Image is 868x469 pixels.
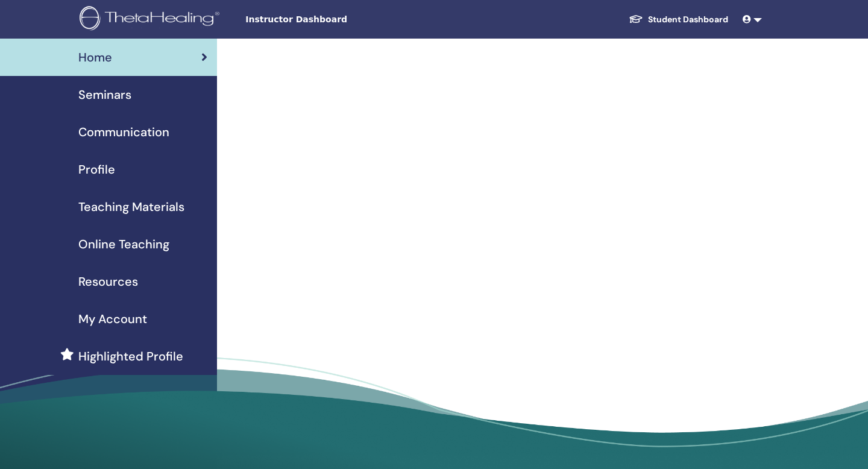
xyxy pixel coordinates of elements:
[78,123,169,141] span: Communication
[629,14,643,24] img: graduation-cap-white.svg
[78,272,138,291] span: Resources
[619,8,738,31] a: Student Dashboard
[78,235,169,253] span: Online Teaching
[78,198,184,216] span: Teaching Materials
[78,310,147,328] span: My Account
[78,160,115,178] span: Profile
[80,6,224,33] img: logo.png
[245,13,426,26] span: Instructor Dashboard
[78,48,112,66] span: Home
[78,86,131,104] span: Seminars
[78,347,183,365] span: Highlighted Profile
